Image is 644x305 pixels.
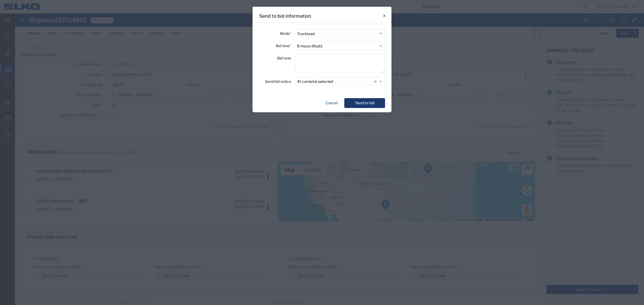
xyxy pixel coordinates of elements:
[323,98,340,108] button: Cancel
[277,54,291,62] label: Bid note
[276,42,291,50] label: Bid time
[295,77,385,86] button: 41 carrier(s) selected
[259,12,311,20] h4: Send to bid information
[379,10,390,21] button: Close
[280,29,291,38] label: Mode
[265,77,291,86] label: Send bid notice
[344,98,385,108] button: Send to bid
